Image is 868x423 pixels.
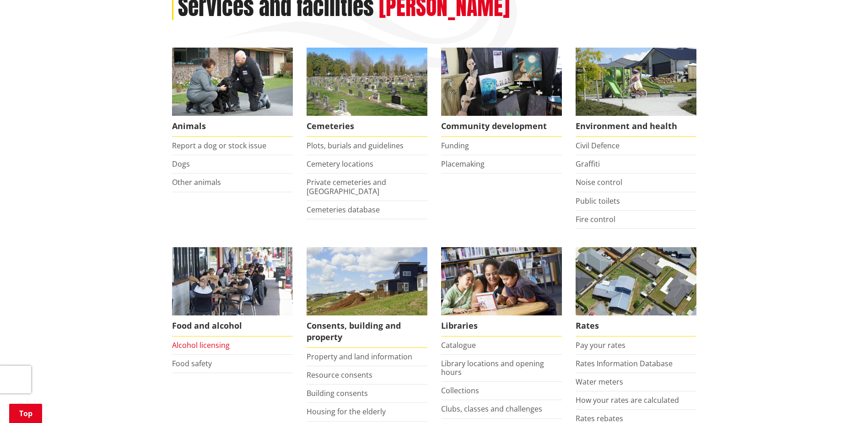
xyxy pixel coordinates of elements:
[307,141,404,151] a: Plots, burials and guidelines
[441,247,562,336] a: Library membership is free to everyone who lives in the Waikato district. Libraries
[307,370,372,380] a: Resource consents
[172,177,221,187] a: Other animals
[576,358,673,369] a: Rates Information Database
[307,388,368,398] a: Building consents
[441,159,485,169] a: Placemaking
[576,48,696,137] a: New housing in Pokeno Environment and health
[576,141,620,151] a: Civil Defence
[307,159,373,169] a: Cemetery locations
[172,358,212,369] a: Food safety
[576,48,696,116] img: New housing in Pokeno
[576,315,696,336] span: Rates
[441,141,469,151] a: Funding
[307,116,427,137] span: Cemeteries
[576,247,696,336] a: Pay your rates online Rates
[307,48,427,116] img: Huntly Cemetery
[576,116,696,137] span: Environment and health
[576,177,622,187] a: Noise control
[307,352,412,362] a: Property and land information
[307,205,380,215] a: Cemeteries database
[441,404,542,414] a: Clubs, classes and challenges
[576,214,615,224] a: Fire control
[172,141,266,151] a: Report a dog or stock issue
[441,340,476,350] a: Catalogue
[576,377,623,387] a: Water meters
[307,247,427,315] img: Land and property thumbnail
[441,116,562,137] span: Community development
[172,315,293,336] span: Food and alcohol
[576,247,696,315] img: Rates-thumbnail
[307,407,386,417] a: Housing for the elderly
[172,116,293,137] span: Animals
[576,395,679,405] a: How your rates are calculated
[307,247,427,348] a: New Pokeno housing development Consents, building and property
[307,177,386,196] a: Private cemeteries and [GEOGRAPHIC_DATA]
[441,48,562,137] a: Matariki Travelling Suitcase Art Exhibition Community development
[172,159,190,169] a: Dogs
[441,315,562,336] span: Libraries
[172,48,293,137] a: Waikato District Council Animal Control team Animals
[172,340,230,350] a: Alcohol licensing
[576,159,600,169] a: Graffiti
[441,385,479,396] a: Collections
[576,196,620,206] a: Public toilets
[172,247,293,336] a: Food and Alcohol in the Waikato Food and alcohol
[172,48,293,116] img: Animal Control
[826,385,859,418] iframe: Messenger Launcher
[172,247,293,315] img: Food and Alcohol in the Waikato
[441,358,544,377] a: Library locations and opening hours
[9,404,42,423] a: Top
[441,247,562,315] img: Waikato District Council libraries
[307,48,427,137] a: Huntly Cemetery Cemeteries
[441,48,562,116] img: Matariki Travelling Suitcase Art Exhibition
[307,315,427,348] span: Consents, building and property
[576,340,625,350] a: Pay your rates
